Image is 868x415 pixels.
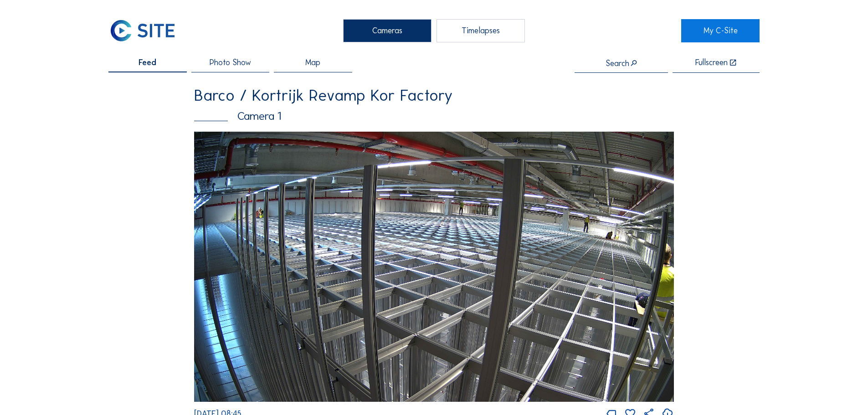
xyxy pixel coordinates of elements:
div: Timelapses [437,19,525,42]
span: Map [305,59,320,67]
a: My C-Site [681,19,759,42]
div: Barco / Kortrijk Revamp Kor Factory [194,87,674,103]
span: Feed [139,59,156,67]
a: C-SITE Logo [108,19,186,42]
div: Cameras [343,19,431,42]
img: C-SITE Logo [108,19,177,42]
div: Camera 1 [194,111,674,122]
div: Fullscreen [695,59,728,67]
img: Image [194,132,674,402]
span: Photo Show [210,59,251,67]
